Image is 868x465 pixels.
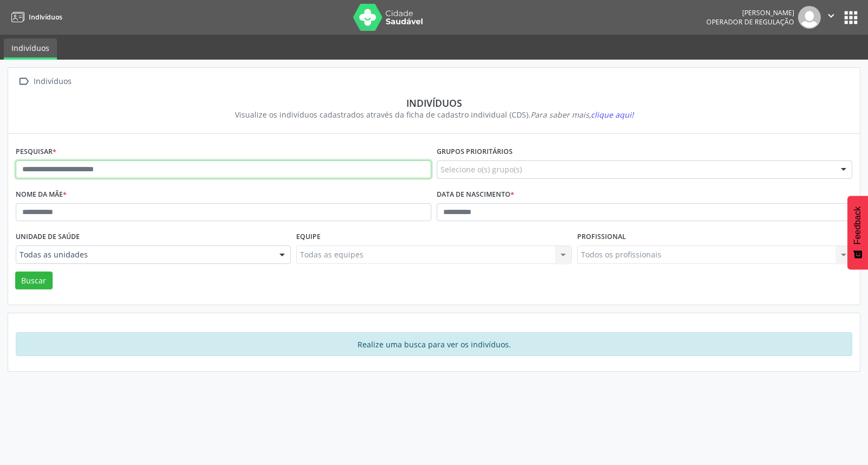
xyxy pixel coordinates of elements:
[441,164,522,175] span: Selecione o(s) grupo(s)
[16,74,31,89] i: 
[577,229,626,246] label: Profissional
[847,196,868,269] button: Feedback - Mostrar pesquisa
[825,10,837,22] i: 
[16,74,73,89] a:  Indivíduos
[437,144,513,160] label: Grupos prioritários
[706,17,794,27] span: Operador de regulação
[16,332,852,356] div: Realize uma busca para ver os indivíduos.
[23,97,845,109] div: Indivíduos
[841,8,860,27] button: apps
[4,38,57,60] a: Indivíduos
[531,109,634,120] i: Para saber mais,
[706,8,794,17] div: [PERSON_NAME]
[20,249,269,260] span: Todas as unidades
[798,6,821,29] img: img
[31,74,73,89] div: Indivíduos
[296,229,321,246] label: Equipe
[16,229,80,246] label: Unidade de saúde
[853,206,863,244] span: Feedback
[29,12,62,22] span: Indivíduos
[15,272,53,290] button: Buscar
[437,186,514,203] label: Data de nascimento
[8,8,62,26] a: Indivíduos
[16,186,67,203] label: Nome da mãe
[23,109,845,120] div: Visualize os indivíduos cadastrados através da ficha de cadastro individual (CDS).
[821,6,841,29] button: 
[16,144,56,160] label: Pesquisar
[591,109,634,120] span: clique aqui!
